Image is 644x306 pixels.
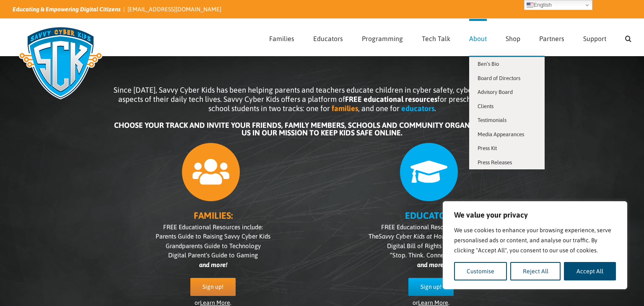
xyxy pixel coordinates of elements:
[362,19,403,56] a: Programming
[478,131,524,137] span: Media Appearances
[269,19,631,56] nav: Main Menu
[381,223,481,231] span: FREE Educational Resources include:
[469,156,545,170] a: Press Releases
[510,262,561,280] button: Reject All
[422,19,450,56] a: Tech Talk
[506,19,520,56] a: Shop
[583,35,606,42] span: Support
[114,86,530,113] span: Since [DATE], Savvy Cyber Kids has been helping parents and teachers educate children in cyber sa...
[478,61,499,67] span: Ben’s Bio
[200,299,230,306] a: Learn More
[401,104,434,113] b: educators
[478,117,506,123] span: Testimonials
[114,121,530,137] b: CHOOSE YOUR TRACK AND INVITE YOUR FRIENDS, FAMILY MEMBERS, SCHOOLS AND COMMUNITY ORGANIZATIONS TO...
[434,104,436,113] span: .
[564,262,616,280] button: Accept All
[454,262,507,280] button: Customise
[469,85,545,99] a: Advisory Board
[387,242,475,249] span: Digital Bill of Rights Lesson Plan
[13,6,121,13] i: Educating & Empowering Digital Citizens
[313,19,343,56] a: Educators
[13,21,109,105] img: Savvy Cyber Kids Logo
[408,278,454,296] a: Sign up!
[362,35,403,42] span: Programming
[413,299,449,306] span: or .
[478,89,513,95] span: Advisory Board
[469,71,545,86] a: Board of Directors
[469,35,487,42] span: About
[418,299,448,306] a: Learn More
[127,6,221,13] a: [EMAIL_ADDRESS][DOMAIN_NAME]
[369,233,493,240] span: The Teacher’s Packs
[469,19,487,56] a: About
[469,99,545,114] a: Clients
[527,2,533,8] img: en
[156,233,270,240] span: Parents Guide to Raising Savvy Cyber Kids
[454,225,616,255] p: We use cookies to enhance your browsing experience, serve personalised ads or content, and analys...
[539,35,564,42] span: Partners
[417,261,445,268] i: and more!
[379,233,451,240] i: Savvy Cyber Kids at Home
[422,35,450,42] span: Tech Talk
[625,19,631,56] a: Search
[454,210,616,220] p: We value your privacy
[405,210,457,221] b: EDUCATORS:
[358,104,400,113] span: , and one for
[168,252,258,259] span: Digital Parent’s Guide to Gaming
[345,95,437,104] b: FREE educational resources
[269,19,294,56] a: Families
[478,159,512,166] span: Press Releases
[163,223,263,231] span: FREE Educational Resources include:
[478,103,493,109] span: Clients
[332,104,358,113] b: families
[583,19,606,56] a: Support
[469,113,545,127] a: Testimonials
[390,252,472,259] span: “Stop. Think. Connect.” Poster
[478,75,520,81] span: Board of Directors
[506,35,520,42] span: Shop
[203,283,223,290] span: Sign up!
[469,141,545,156] a: Press Kit
[313,35,343,42] span: Educators
[190,278,236,296] a: Sign up!
[166,242,261,249] span: Grandparents Guide to Technology
[421,283,441,290] span: Sign up!
[194,210,233,221] b: FAMILIES:
[195,299,231,306] span: or .
[199,261,227,268] i: and more!
[539,19,564,56] a: Partners
[269,35,294,42] span: Families
[469,57,545,71] a: Ben’s Bio
[469,127,545,142] a: Media Appearances
[478,145,497,151] span: Press Kit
